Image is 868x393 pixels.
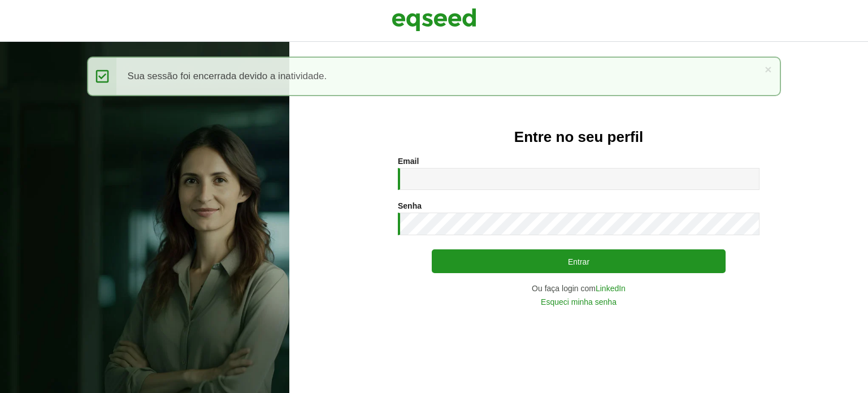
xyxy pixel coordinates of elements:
[398,157,419,165] label: Email
[392,6,476,34] img: EqSeed Logo
[541,298,617,306] a: Esqueci minha senha
[398,202,422,210] label: Senha
[312,129,845,145] h2: Entre no seu perfil
[87,57,782,96] div: Sua sessão foi encerrada devido a inatividade.
[432,249,726,273] button: Entrar
[398,284,759,292] div: Ou faça login com
[765,63,771,75] a: ×
[596,284,626,292] a: LinkedIn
